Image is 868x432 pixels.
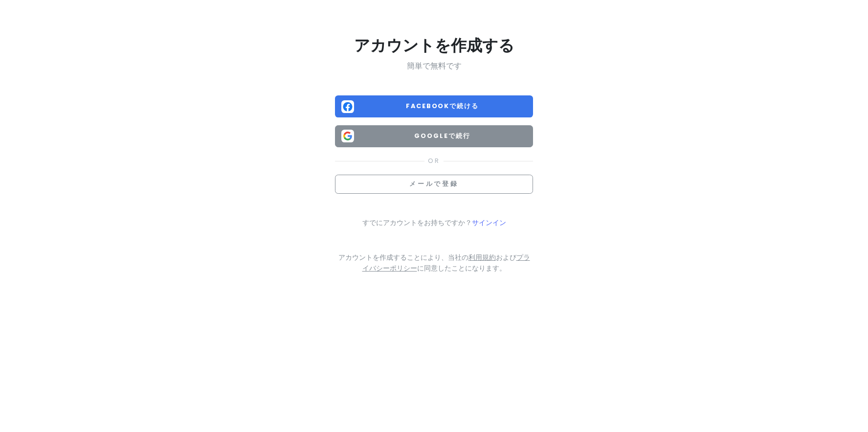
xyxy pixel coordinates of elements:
a: 利用規約 [468,252,496,262]
font: Googleで続行 [414,132,470,140]
button: メールで登録 [335,175,533,194]
font: Facebookで続ける [406,102,479,110]
img: Googleロゴ [341,130,354,142]
font: アカウントを作成することにより、当社の [338,252,468,262]
button: Facebookで続ける [335,95,533,117]
button: Googleで続行 [335,125,533,147]
font: すでにアカウントをお持ちですか？ [362,218,472,227]
font: 簡単で無料です [407,60,462,71]
a: サインイン [472,218,506,227]
font: メールで登録 [409,180,459,188]
img: Facebookロゴ [341,100,354,113]
font: アカウントを作成する [354,34,514,56]
font: に同意したことになります。 [417,263,506,273]
font: および [496,252,516,262]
